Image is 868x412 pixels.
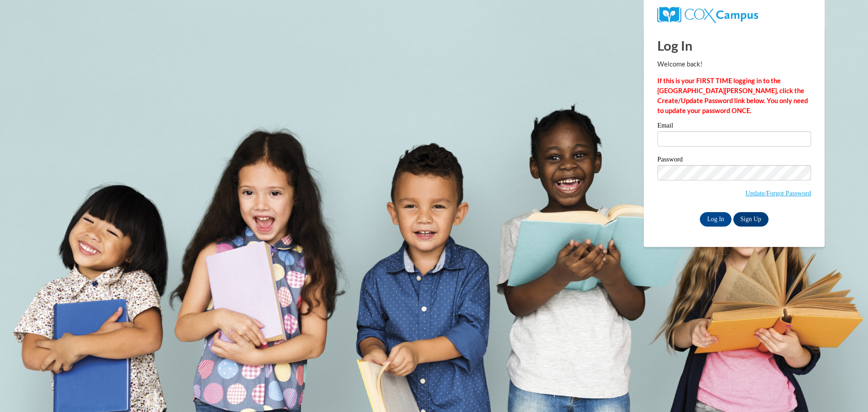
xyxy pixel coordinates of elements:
input: Log In [700,212,731,227]
label: Password [657,156,811,165]
img: COX Campus [657,7,758,23]
h1: Log In [657,36,811,55]
a: Sign Up [733,212,769,227]
a: COX Campus [657,10,758,18]
p: Welcome back! [657,59,811,69]
strong: If this is your FIRST TIME logging in to the [GEOGRAPHIC_DATA][PERSON_NAME], click the Create/Upd... [657,77,808,114]
a: Update/Forgot Password [745,189,811,197]
label: Email [657,122,811,131]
